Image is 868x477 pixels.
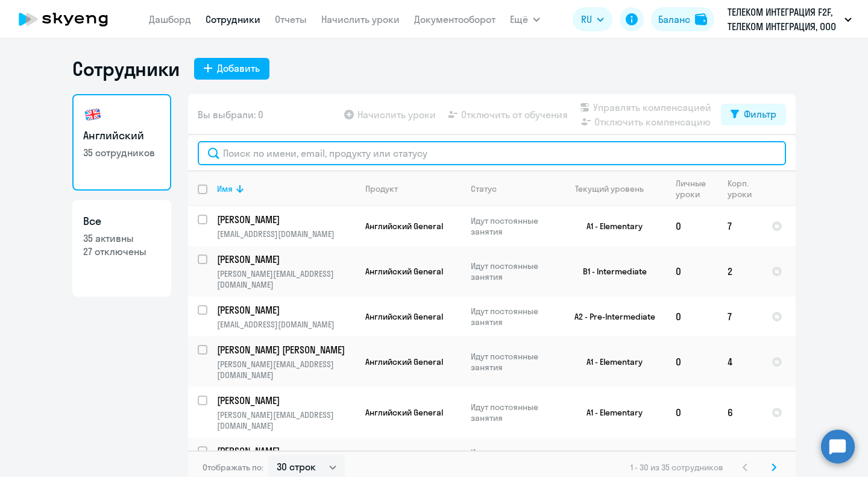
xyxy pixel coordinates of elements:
[217,213,353,226] p: [PERSON_NAME]
[72,57,180,81] h1: Сотрудники
[198,141,786,165] input: Поиск по имени, email, продукту или статусу
[83,245,160,258] p: 27 отключены
[554,297,666,336] td: A2 - Pre-Intermediate
[728,178,761,200] div: Корп. уроки
[666,297,718,336] td: 0
[365,266,443,277] span: Английский General
[631,462,723,473] span: 1 - 30 из 35 сотрудников
[217,303,353,317] p: [PERSON_NAME]
[666,336,718,387] td: 0
[217,213,355,226] a: [PERSON_NAME]
[365,407,443,418] span: Английский General
[72,94,171,191] a: Английский35 сотрудников
[217,444,353,458] p: [PERSON_NAME]
[554,387,666,438] td: A1 - Elementary
[217,303,355,317] a: [PERSON_NAME]
[573,7,612,31] button: RU
[744,107,776,121] div: Фильтр
[721,104,786,125] button: Фильтр
[149,13,191,25] a: Дашборд
[217,343,355,356] a: [PERSON_NAME] [PERSON_NAME]
[203,462,263,473] span: Отображать по:
[575,183,644,194] div: Текущий уровень
[471,215,553,237] p: Идут постоянные занятия
[217,444,355,458] a: [PERSON_NAME]
[217,253,355,266] a: [PERSON_NAME]
[365,183,461,194] div: Продукт
[198,107,263,122] span: Вы выбрали: 0
[217,61,260,75] div: Добавить
[471,183,553,194] div: Статус
[365,183,398,194] div: Продукт
[471,306,553,327] p: Идут постоянные занятия
[72,200,171,297] a: Все35 активны27 отключены
[666,387,718,438] td: 0
[83,105,102,124] img: english
[414,13,495,25] a: Документооборот
[658,12,690,27] div: Баланс
[217,183,355,194] div: Имя
[651,7,714,31] button: Балансbalance
[217,268,355,290] p: [PERSON_NAME][EMAIL_ADDRESS][DOMAIN_NAME]
[83,232,160,245] p: 35 активны
[471,351,553,373] p: Идут постоянные занятия
[471,261,553,282] p: Идут постоянные занятия
[728,5,840,34] p: ТЕЛЕКОМ ИНТЕГРАЦИЯ F2F, ТЕЛЕКОМ ИНТЕГРАЦИЯ, ООО
[718,246,762,297] td: 2
[217,343,353,356] p: [PERSON_NAME] [PERSON_NAME]
[217,394,355,407] a: [PERSON_NAME]
[217,394,353,407] p: [PERSON_NAME]
[217,183,233,194] div: Имя
[194,58,269,80] button: Добавить
[206,13,260,25] a: Сотрудники
[718,206,762,246] td: 7
[217,229,355,239] p: [EMAIL_ADDRESS][DOMAIN_NAME]
[581,12,592,27] span: RU
[471,402,553,423] p: Идут постоянные занятия
[275,13,307,25] a: Отчеты
[217,253,353,266] p: [PERSON_NAME]
[718,387,762,438] td: 6
[722,5,858,34] button: ТЕЛЕКОМ ИНТЕГРАЦИЯ F2F, ТЕЛЕКОМ ИНТЕГРАЦИЯ, ООО
[365,221,443,232] span: Английский General
[564,183,665,194] div: Текущий уровень
[83,146,160,159] p: 35 сотрудников
[321,13,400,25] a: Начислить уроки
[728,178,753,200] div: Корп. уроки
[365,356,443,367] span: Английский General
[471,447,553,469] p: Идут постоянные занятия
[217,409,355,431] p: [PERSON_NAME][EMAIL_ADDRESS][DOMAIN_NAME]
[83,213,160,229] h3: Все
[676,178,709,200] div: Личные уроки
[718,297,762,336] td: 7
[695,13,707,25] img: balance
[365,311,443,322] span: Английский General
[666,206,718,246] td: 0
[217,359,355,381] p: [PERSON_NAME][EMAIL_ADDRESS][DOMAIN_NAME]
[554,336,666,387] td: A1 - Elementary
[554,206,666,246] td: A1 - Elementary
[676,178,717,200] div: Личные уроки
[83,128,160,144] h3: Английский
[510,7,540,31] button: Ещё
[554,246,666,297] td: B1 - Intermediate
[471,183,497,194] div: Статус
[217,319,355,330] p: [EMAIL_ADDRESS][DOMAIN_NAME]
[510,12,528,27] span: Ещё
[666,246,718,297] td: 0
[718,336,762,387] td: 4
